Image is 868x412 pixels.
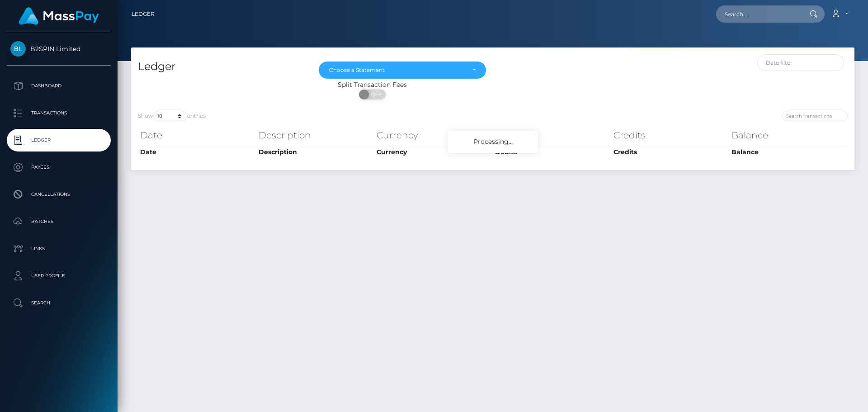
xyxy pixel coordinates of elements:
[153,111,187,121] select: Showentries
[611,126,730,144] th: Credits
[256,145,375,159] th: Description
[374,145,493,159] th: Currency
[10,188,107,201] p: Cancellations
[138,111,206,121] label: Show entries
[138,145,256,159] th: Date
[729,145,848,159] th: Balance
[493,145,611,159] th: Debits
[7,75,111,97] a: Dashboard
[757,54,844,71] input: Date filter
[7,183,111,206] a: Cancellations
[319,62,486,79] button: Choose a Statement
[131,80,613,90] div: Split Transaction Fees
[329,66,465,74] div: Choose a Statement
[7,292,111,314] a: Search
[374,126,493,144] th: Currency
[611,145,730,159] th: Credits
[7,210,111,233] a: Batches
[19,7,99,25] img: MassPay Logo
[10,79,107,93] p: Dashboard
[10,161,107,174] p: Payees
[10,41,26,57] img: B2SPIN Limited
[10,133,107,147] p: Ledger
[10,106,107,120] p: Transactions
[7,129,111,152] a: Ledger
[448,131,538,153] div: Processing...
[493,126,611,144] th: Debits
[132,5,155,24] a: Ledger
[138,126,256,144] th: Date
[729,126,848,144] th: Balance
[10,242,107,256] p: Links
[256,126,375,144] th: Description
[364,90,387,99] span: OFF
[7,237,111,260] a: Links
[10,215,107,228] p: Batches
[7,45,111,53] span: B2SPIN Limited
[716,5,801,23] input: Search...
[10,296,107,310] p: Search
[7,156,111,179] a: Payees
[138,59,305,75] h4: Ledger
[10,269,107,283] p: User Profile
[7,102,111,124] a: Transactions
[7,265,111,287] a: User Profile
[782,111,848,121] input: Search transactions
